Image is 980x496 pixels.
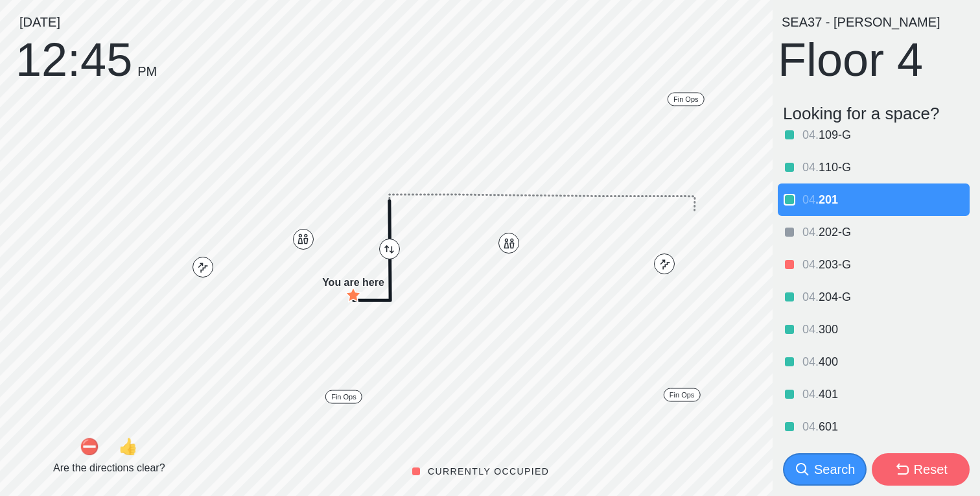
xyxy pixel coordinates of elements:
span: 201 [819,193,838,206]
span: 04 [802,128,815,141]
div: 👍 [119,440,138,453]
span: 203-G [819,258,851,271]
div: Reset [914,460,948,478]
span: . [815,388,819,401]
span: 109-G [819,128,851,141]
span: 04 [802,355,815,368]
span: . [815,258,819,271]
span: . [815,290,819,303]
span: . [815,161,819,174]
button: Reset [872,453,970,486]
button: Negative feedback [76,434,102,460]
p: Are the directions clear? [53,461,165,475]
span: 04 [802,388,815,401]
span: 04 [802,420,815,433]
span: 04 [802,226,815,239]
span: 04 [802,193,815,206]
span: 202-G [819,226,851,239]
span: 04 [802,258,815,271]
span: 204-G [819,290,851,303]
span: . [815,355,819,368]
span: 401 [819,388,838,401]
span: . [815,128,819,141]
span: 04 [802,161,815,174]
div: Search [814,460,855,478]
span: 04 [802,323,815,336]
span: . [815,420,819,433]
span: 110-G [819,161,851,174]
span: 601 [819,420,838,433]
button: Positive feedback [115,434,141,460]
span: 400 [819,355,838,368]
span: 04 [802,290,815,303]
span: . [815,323,819,336]
button: Search [783,453,867,486]
p: Looking for a space? [783,104,970,124]
span: 300 [819,323,838,336]
span: . [815,226,819,239]
div: ⛔️ [80,440,99,453]
span: . [815,193,819,206]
